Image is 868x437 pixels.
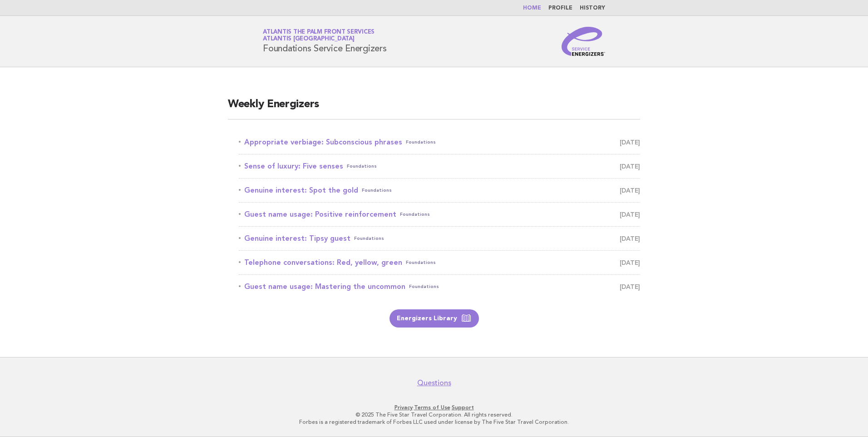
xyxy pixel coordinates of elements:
[239,256,640,269] a: Telephone conversations: Red, yellow, greenFoundations [DATE]
[156,404,712,411] p: · ·
[414,404,450,411] a: Terms of Use
[400,208,430,221] span: Foundations
[239,280,640,293] a: Guest name usage: Mastering the uncommonFoundations [DATE]
[409,280,439,293] span: Foundations
[239,208,640,221] a: Guest name usage: Positive reinforcementFoundations [DATE]
[390,309,479,328] a: Energizers Library
[620,232,640,245] span: [DATE]
[580,5,605,11] a: History
[406,136,436,149] span: Foundations
[523,5,541,11] a: Home
[395,404,413,411] a: Privacy
[354,232,384,245] span: Foundations
[263,36,355,42] span: Atlantis [GEOGRAPHIC_DATA]
[620,208,640,221] span: [DATE]
[239,160,640,173] a: Sense of luxury: Five sensesFoundations [DATE]
[620,280,640,293] span: [DATE]
[156,411,712,418] p: © 2025 The Five Star Travel Corporation. All rights reserved.
[620,136,640,149] span: [DATE]
[548,5,572,11] a: Profile
[156,418,712,426] p: Forbes is a registered trademark of Forbes LLC used under license by The Five Star Travel Corpora...
[417,378,451,387] a: Questions
[620,160,640,173] span: [DATE]
[239,232,640,245] a: Genuine interest: Tipsy guestFoundations [DATE]
[239,136,640,149] a: Appropriate verbiage: Subconscious phrasesFoundations [DATE]
[620,256,640,269] span: [DATE]
[406,256,436,269] span: Foundations
[562,27,605,56] img: Service Energizers
[263,30,387,53] h1: Foundations Service Energizers
[239,184,640,197] a: Genuine interest: Spot the goldFoundations [DATE]
[620,184,640,197] span: [DATE]
[263,29,375,42] a: Atlantis The Palm Front ServicesAtlantis [GEOGRAPHIC_DATA]
[452,404,474,411] a: Support
[347,160,377,173] span: Foundations
[228,97,640,119] h2: Weekly Energizers
[362,184,392,197] span: Foundations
